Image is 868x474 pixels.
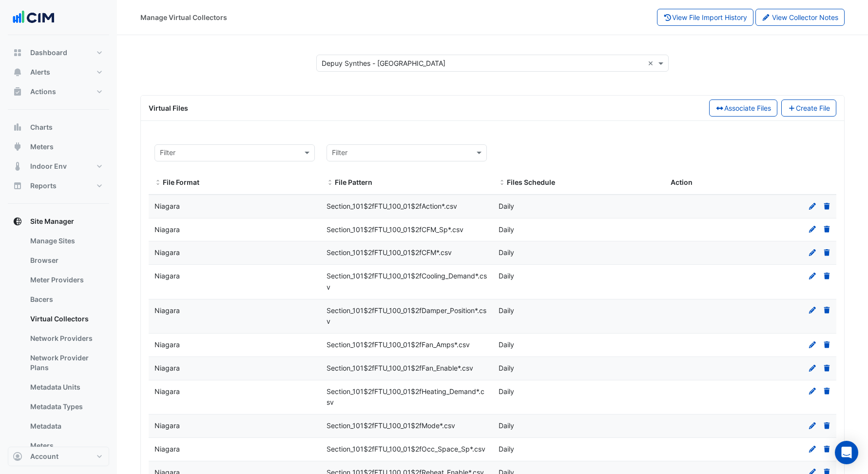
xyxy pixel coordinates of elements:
[154,364,180,372] span: Niagara
[321,224,493,236] div: Section_101$2fFTU_100_01$2fCFM_Sp*.csv
[8,62,109,82] button: Alerts
[321,444,493,455] div: Section_101$2fFTU_100_01$2fOcc_Space_Sp*.csv
[22,329,109,348] a: Network Providers
[823,202,831,210] a: Delete
[823,421,831,430] a: Delete
[30,217,74,226] span: Site Manager
[493,420,665,432] div: Daily
[8,212,109,231] button: Site Manager
[835,441,858,464] div: Open Intercom Messenger
[823,272,831,280] a: Delete
[22,231,109,251] a: Manage Sites
[163,178,199,186] span: File Format
[13,161,22,171] app-icon: Indoor Env
[154,421,180,430] span: Niagara
[30,142,54,152] span: Meters
[808,364,817,372] a: Edit
[154,248,180,257] span: Niagara
[13,142,22,152] app-icon: Meters
[30,87,56,97] span: Actions
[321,247,493,258] div: Section_101$2fFTU_100_01$2fCFM*.csv
[493,444,665,455] div: Daily
[13,181,22,191] app-icon: Reports
[13,217,22,226] app-icon: Site Manager
[493,271,665,282] div: Daily
[808,202,817,210] a: Edit
[22,377,109,397] a: Metadata Units
[823,340,831,349] a: Delete
[30,48,67,58] span: Dashboard
[493,305,665,316] div: Daily
[808,421,817,430] a: Edit
[823,387,831,395] a: Delete
[12,8,56,27] img: Company Logo
[823,364,831,372] a: Delete
[30,452,58,461] span: Account
[709,99,777,117] button: Associate Files
[154,272,180,280] span: Niagara
[8,82,109,101] button: Actions
[493,247,665,258] div: Daily
[327,179,333,187] span: File Pattern
[335,178,372,186] span: File Pattern
[22,251,109,270] a: Browser
[493,363,665,374] div: Daily
[321,363,493,374] div: Section_101$2fFTU_100_01$2fFan_Enable*.csv
[143,103,699,113] div: Virtual Files
[823,248,831,257] a: Delete
[493,224,665,236] div: Daily
[493,339,665,351] div: Daily
[671,178,693,186] span: Action
[493,201,665,212] div: Daily
[808,387,817,395] a: Edit
[808,306,817,315] a: Edit
[823,306,831,315] a: Delete
[321,386,493,409] div: Section_101$2fFTU_100_01$2fHeating_Demand*.csv
[8,118,109,137] button: Charts
[22,436,109,455] a: Meters
[13,48,22,58] app-icon: Dashboard
[154,179,161,187] span: File Format
[140,12,227,22] div: Manage Virtual Collectors
[321,305,493,328] div: Section_101$2fFTU_100_01$2fDamper_Position*.csv
[808,272,817,280] a: Edit
[154,387,180,395] span: Niagara
[22,348,109,377] a: Network Provider Plans
[321,420,493,432] div: Section_101$2fFTU_100_01$2fMode*.csv
[493,386,665,397] div: Daily
[657,9,753,26] button: View File Import History
[13,87,22,97] app-icon: Actions
[30,161,67,171] span: Indoor Env
[321,201,493,212] div: Section_101$2fFTU_100_01$2fAction*.csv
[808,248,817,257] a: Edit
[648,58,656,68] span: Clear
[808,340,817,349] a: Edit
[321,271,493,293] div: Section_101$2fFTU_100_01$2fCooling_Demand*.csv
[22,270,109,290] a: Meter Providers
[823,225,831,234] a: Delete
[154,445,180,453] span: Niagara
[772,13,838,21] span: View Collector Notes
[8,176,109,196] button: Reports
[808,225,817,234] a: Edit
[499,179,505,187] span: Files Schedule
[22,397,109,416] a: Metadata Types
[154,340,180,349] span: Niagara
[8,137,109,157] button: Meters
[507,178,555,186] span: Files Schedule
[781,99,837,117] button: Create File
[755,9,845,26] button: View Collector Notes
[8,43,109,62] button: Dashboard
[30,122,53,132] span: Charts
[154,306,180,315] span: Niagara
[154,225,180,234] span: Niagara
[22,309,109,329] a: Virtual Collectors
[808,445,817,453] a: Edit
[22,416,109,436] a: Metadata
[13,122,22,132] app-icon: Charts
[823,445,831,453] a: Delete
[321,339,493,351] div: Section_101$2fFTU_100_01$2fFan_Amps*.csv
[30,181,57,191] span: Reports
[13,67,22,77] app-icon: Alerts
[22,290,109,309] a: Bacers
